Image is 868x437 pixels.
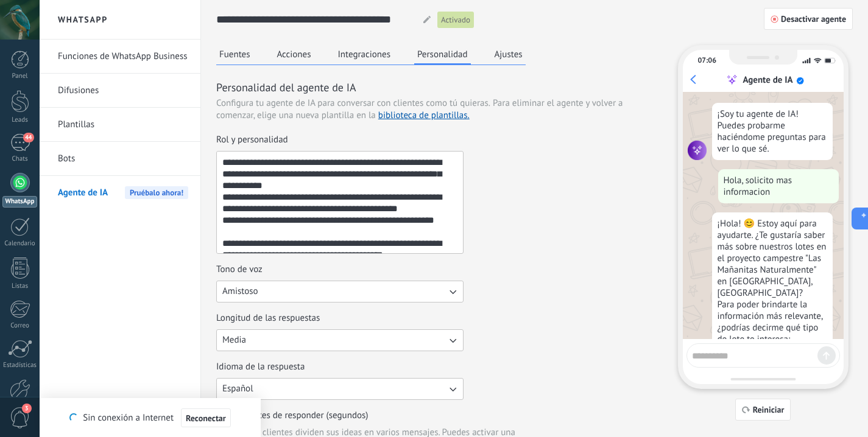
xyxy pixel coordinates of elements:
[216,97,490,110] span: Configura tu agente de IA para conversar con clientes como tú quieras.
[743,74,792,86] div: Agente de IA
[40,40,200,74] li: Funciones de WhatsApp Business
[181,408,231,428] button: Reconectar
[222,334,246,346] span: Media
[441,14,470,26] span: Activado
[222,383,253,395] span: Español
[2,240,38,248] div: Calendario
[186,414,226,422] span: Reconectar
[216,80,658,95] h3: Personalidad del agente de IA
[712,212,833,397] div: ¡Hola! 😊 Estoy aquí para ayudarte. ¿Te gustaría saber más sobre nuestros lotes en el proyecto cam...
[216,410,369,422] span: Demora antes de responder (segundos)
[2,116,38,124] div: Leads
[40,176,200,209] li: Agente de IA
[58,74,188,108] a: Difusiones
[40,74,200,108] li: Difusiones
[40,142,200,176] li: Bots
[58,40,188,74] a: Funciones de WhatsApp Business
[58,142,188,176] a: Bots
[718,169,839,203] div: Hola, solicito mas informacion
[58,108,188,142] a: Plantillas
[216,312,320,324] span: Longitud de las respuestas
[735,399,791,421] button: Reiniciar
[781,15,846,23] span: Desactivar agente
[216,264,263,276] span: Tono de voz
[698,56,716,65] div: 07:06
[69,408,230,428] div: Sin conexión a Internet
[217,152,460,253] textarea: Rol y personalidad
[2,72,38,80] div: Panel
[378,110,470,121] a: biblioteca de plantillas.
[414,45,471,65] button: Personalidad
[125,186,188,199] span: Pruébalo ahora!
[23,133,34,142] span: 44
[2,155,38,163] div: Chats
[22,404,32,413] span: 3
[2,322,38,330] div: Correo
[216,45,253,63] button: Fuentes
[216,281,464,302] button: Tono de voz
[216,361,305,373] span: Idioma de la respuesta
[40,108,200,142] li: Plantillas
[2,196,37,208] div: WhatsApp
[688,141,707,160] img: agent icon
[216,97,623,121] span: Para eliminar el agente y volver a comenzar, elige una nueva plantilla en la
[58,176,188,210] a: Agente de IAPruébalo ahora!
[58,176,108,210] span: Agente de IA
[274,45,314,63] button: Acciones
[753,405,785,414] span: Reiniciar
[216,134,288,146] span: Rol y personalidad
[764,8,853,30] button: Desactivar agente
[492,45,526,63] button: Ajustes
[222,285,258,298] span: Amistoso
[2,362,38,369] div: Estadísticas
[712,103,833,160] div: ¡Soy tu agente de IA! Puedes probarme haciéndome preguntas para ver lo que sé.
[335,45,394,63] button: Integraciones
[216,329,464,351] button: Longitud de las respuestas
[2,282,38,290] div: Listas
[216,378,464,400] button: Idioma de la respuesta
